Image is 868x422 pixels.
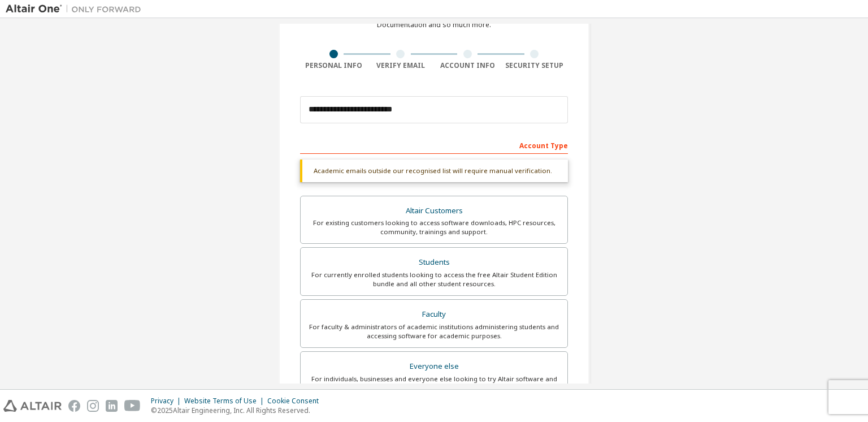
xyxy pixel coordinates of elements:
[307,255,561,270] div: Students
[434,61,501,70] div: Account Info
[68,400,80,412] img: facebook.svg
[87,400,99,412] img: instagram.svg
[124,400,141,412] img: youtube.svg
[300,136,568,154] div: Account Type
[307,218,561,236] div: For existing customers looking to access software downloads, HPC resources, community, trainings ...
[184,397,267,406] div: Website Terms of Use
[367,61,435,70] div: Verify Email
[307,359,561,374] div: Everyone else
[307,307,561,322] div: Faculty
[151,397,184,406] div: Privacy
[267,397,325,406] div: Cookie Consent
[106,400,118,412] img: linkedin.svg
[501,61,568,70] div: Security Setup
[307,374,561,393] div: For individuals, businesses and everyone else looking to try Altair software and explore our prod...
[307,203,561,219] div: Altair Customers
[300,160,568,182] div: Academic emails outside our recognised list will require manual verification.
[3,400,62,412] img: altair_logo.svg
[300,61,367,70] div: Personal Info
[307,322,561,341] div: For faculty & administrators of academic institutions administering students and accessing softwa...
[151,406,325,415] p: © 2025 Altair Engineering, Inc. All Rights Reserved.
[6,3,147,15] img: Altair One
[307,270,561,288] div: For currently enrolled students looking to access the free Altair Student Edition bundle and all ...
